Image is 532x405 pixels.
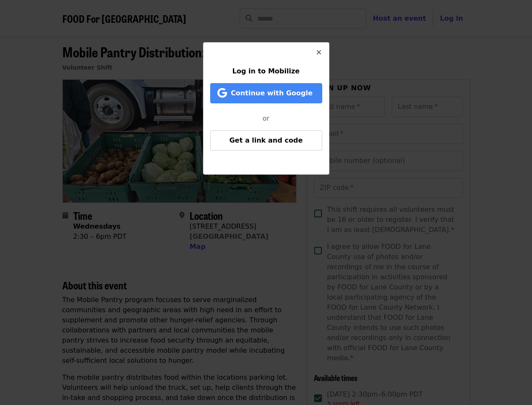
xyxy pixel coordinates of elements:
[316,49,321,57] i: times icon
[210,130,322,151] button: Get a link and code
[231,89,313,97] span: Continue with Google
[217,87,227,99] i: google icon
[262,114,269,122] span: or
[233,67,300,75] span: Log in to Mobilize
[229,136,302,144] span: Get a link and code
[309,43,329,63] button: Close
[210,83,322,103] button: Continue with Google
